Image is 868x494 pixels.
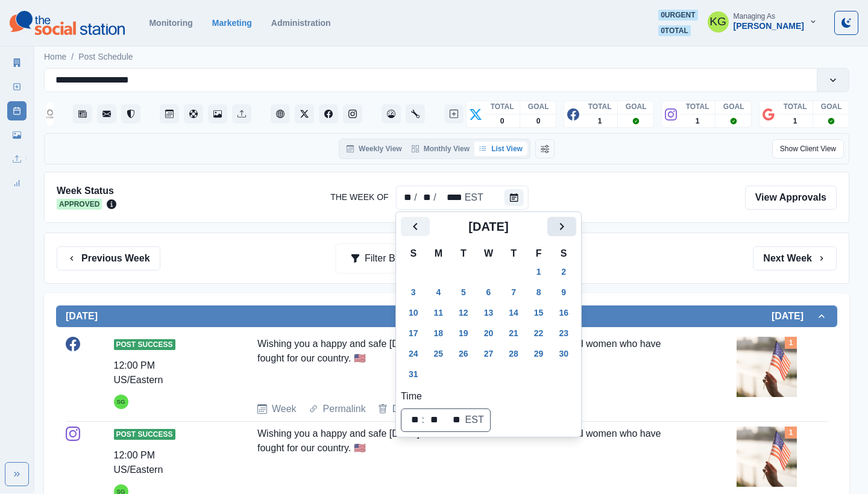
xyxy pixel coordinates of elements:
[319,104,338,123] button: Facebook
[401,303,426,322] button: Sunday, August 10, 2025
[430,219,547,234] h2: [DATE]
[451,246,476,261] th: T
[427,324,451,343] button: Monday, August 18, 2025
[149,18,192,28] a: Monitoring
[432,190,437,205] div: /
[382,104,401,123] a: Dashboard
[401,217,430,236] button: Previous
[793,116,797,127] p: 1
[464,190,485,205] div: The Week Of
[271,104,290,123] a: Client Website
[271,18,331,28] a: Administration
[444,104,464,123] button: Create New Post
[491,101,514,112] p: TOTAL
[401,217,576,384] div: August 2025
[114,358,205,387] div: 12:00 PM US/Eastern
[396,186,529,210] div: The Week Of
[401,246,426,261] th: S
[477,283,501,302] button: Wednesday, August 6, 2025
[505,189,524,206] button: The Week Of
[427,283,451,302] button: Monday, August 4, 2025
[413,190,418,205] div: /
[552,303,576,322] button: Saturday, August 16, 2025
[658,25,691,36] span: 0 total
[737,427,797,487] img: byg9tfsemzpbwglvzhxl
[502,324,526,343] button: Thursday, August 21, 2025
[734,21,804,31] div: [PERSON_NAME]
[427,344,451,363] button: Today, Monday, August 25, 2025
[350,246,403,270] div: Filter By:
[7,101,27,120] a: Post Schedule
[598,116,602,127] p: 1
[444,413,461,427] div: AM/PM
[772,310,816,322] h2: [DATE]
[552,283,576,302] button: Saturday, August 9, 2025
[502,283,526,302] button: Thursday, August 7, 2025
[501,246,526,261] th: T
[7,125,27,145] a: Media Library
[527,283,551,302] button: Friday, August 8, 2025
[526,246,552,261] th: F
[114,429,175,440] span: Post Success
[474,142,527,156] button: List View
[785,427,797,439] div: Total Media Attached
[477,303,501,322] button: Wednesday, August 13, 2025
[834,11,858,35] button: Toggle Mode
[451,344,476,363] button: Tuesday, August 26, 2025
[57,199,102,210] span: Approved
[342,142,407,156] button: Weekly View
[5,462,29,486] button: Expand
[406,104,425,123] button: Administration
[114,448,205,477] div: 12:00 PM US/Eastern
[66,310,98,322] h2: [DATE]
[784,101,807,112] p: TOTAL
[476,246,502,261] th: W
[753,246,837,270] button: Next Week
[451,324,476,343] button: Tuesday, August 19, 2025
[232,104,251,123] button: Uploads
[401,389,569,404] label: Time
[97,104,116,123] button: Messages
[464,413,485,427] div: time zone
[745,186,837,210] a: View Approvals
[71,51,74,63] span: /
[528,101,549,112] p: GOAL
[78,51,133,63] a: Post Schedule
[477,344,501,363] button: Wednesday, August 27, 2025
[343,104,362,123] button: Instagram
[709,7,726,36] div: Katrina Gallardo
[502,344,526,363] button: Thursday, August 28, 2025
[785,337,797,349] div: Total Media Attached
[502,303,526,322] button: Thursday, August 14, 2025
[57,246,160,270] button: Previous Week
[737,337,797,397] img: byg9tfsemzpbwglvzhxl
[392,402,420,416] a: Delete
[330,191,388,204] label: The Week Of
[114,339,175,350] span: Post Success
[535,139,555,158] button: Change View Order
[426,413,440,427] div: minute
[821,101,842,112] p: GOAL
[7,149,27,169] a: Uploads
[184,104,203,123] button: Content Pool
[323,402,366,416] a: Permalink
[295,104,314,123] a: Twitter
[477,324,501,343] button: Wednesday, August 20, 2025
[73,104,92,123] button: Stream
[527,344,551,363] button: Friday, August 29, 2025
[46,102,54,126] img: 880333195357490
[401,324,426,343] button: Sunday, August 17, 2025
[10,11,125,35] img: logoTextSVG.62801f218bc96a9b266caa72a09eb111.svg
[399,190,414,205] div: The Week Of
[438,190,464,205] div: The Week Of
[208,104,227,123] button: Media Library
[257,427,684,482] div: Wishing you a happy and safe [DATE]! We're thankful for the brave men and women who have fought f...
[272,402,297,416] a: Week
[44,51,66,63] a: Home
[407,142,474,156] button: Monthly View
